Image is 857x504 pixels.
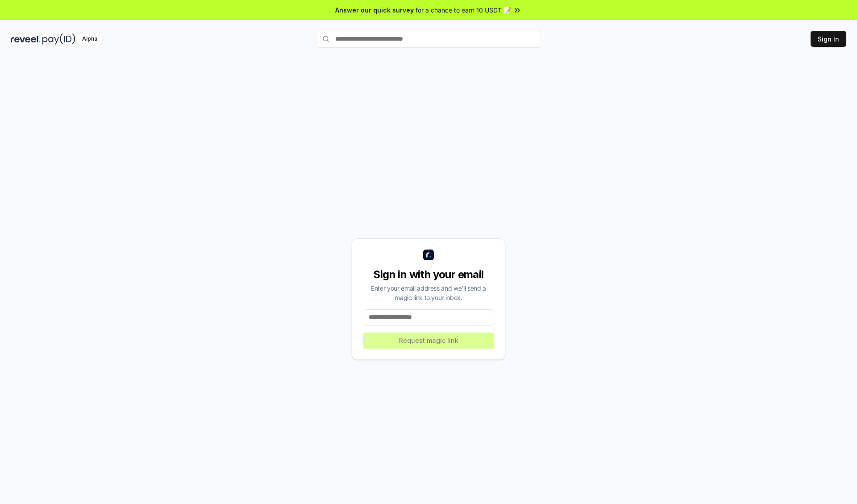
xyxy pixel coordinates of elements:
img: logo_small [423,250,434,260]
span: Answer our quick survey [335,5,414,15]
div: Enter your email address and we’ll send a magic link to your inbox. [363,283,494,302]
button: Sign In [811,31,846,47]
div: Alpha [77,33,102,45]
img: reveel_dark [11,33,41,45]
span: for a chance to earn 10 USDT 📝 [416,5,511,15]
div: Sign in with your email [363,267,494,282]
img: pay_id [42,33,75,45]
